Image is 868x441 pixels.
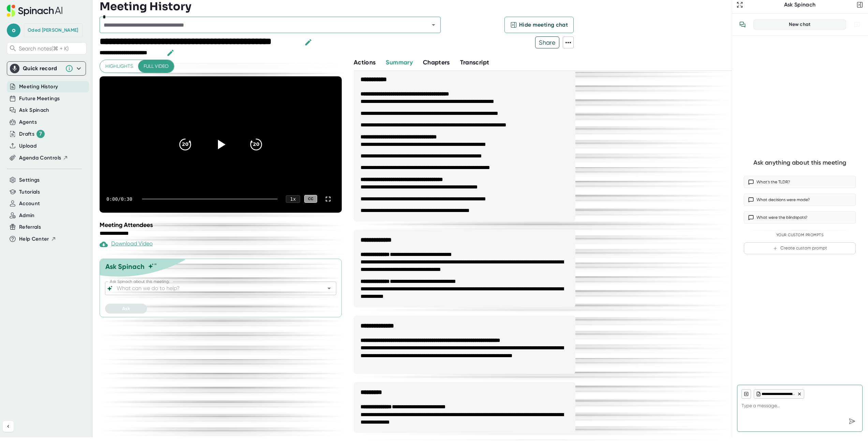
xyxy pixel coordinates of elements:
[105,62,133,71] span: Highlights
[19,45,85,52] span: Search notes (⌘ + K)
[100,221,345,229] div: Meeting Attendees
[105,262,145,271] div: Ask Spinach
[304,195,317,203] div: CC
[19,83,58,91] button: Meeting History
[144,62,168,71] span: Full video
[744,194,856,206] button: What decisions were made?
[19,188,40,196] button: Tutorials
[105,304,147,314] button: Ask
[106,196,134,202] div: 0:00 / 0:30
[286,195,300,203] div: 1 x
[19,235,49,243] span: Help Center
[744,233,856,238] div: Your Custom Prompts
[744,211,856,224] button: What were the blindspots?
[28,27,78,33] div: Oded Welgreen
[19,154,61,162] span: Agenda Controls
[460,59,489,66] span: Transcript
[36,130,45,138] div: 7
[745,1,855,8] div: Ask Spinach
[19,130,45,138] div: Drafts
[19,223,41,231] button: Referrals
[753,159,846,167] div: Ask anything about this meeting
[354,59,376,66] span: Actions
[744,242,856,254] button: Create custom prompt
[460,58,489,67] button: Transcript
[100,240,153,248] div: Download Video
[7,24,20,37] span: o
[115,284,314,293] input: What can we do to help?
[19,212,35,219] button: Admin
[3,421,14,432] button: Collapse sidebar
[138,60,174,73] button: Full video
[23,65,62,72] div: Quick record
[19,200,40,208] button: Account
[19,235,56,243] button: Help Center
[429,20,438,30] button: Open
[744,176,856,188] button: What’s the TLDR?
[386,58,412,67] button: Summary
[736,18,749,31] button: View conversation history
[19,118,37,126] button: Agents
[19,142,36,150] button: Upload
[354,58,376,67] button: Actions
[535,36,559,48] span: Share
[19,130,45,138] button: Drafts 7
[535,36,559,48] button: Share
[19,95,60,103] button: Future Meetings
[846,415,858,427] div: Send message
[758,21,842,28] div: New chat
[519,21,568,29] span: Hide meeting chat
[423,59,450,66] span: Chapters
[100,60,138,73] button: Highlights
[423,58,450,67] button: Chapters
[19,106,49,114] button: Ask Spinach
[504,17,574,33] button: Hide meeting chat
[122,306,130,311] span: Ask
[386,59,412,66] span: Summary
[10,62,83,75] div: Quick record
[19,154,68,162] button: Agenda Controls
[324,284,334,293] button: Open
[19,176,40,184] button: Settings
